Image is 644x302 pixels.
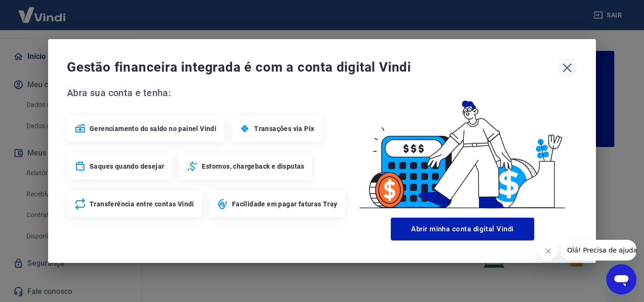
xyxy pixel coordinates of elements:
span: Saques quando desejar [90,162,164,171]
span: Gerenciamento do saldo no painel Vindi [90,124,216,133]
button: Abrir minha conta digital Vindi [391,218,534,240]
span: Transações via Pix [254,124,314,133]
span: Olá! Precisa de ajuda? [6,7,79,14]
span: Transferência entre contas Vindi [90,199,194,209]
img: Good Billing [348,85,577,214]
span: Estornos, chargeback e disputas [202,162,304,171]
iframe: Mensagem da empresa [561,240,636,261]
iframe: Fechar mensagem [539,242,558,261]
span: Abra sua conta e tenha: [67,85,348,100]
iframe: Botão para abrir a janela de mensagens [606,264,636,294]
span: Facilidade em pagar faturas Tray [232,199,338,209]
span: Gestão financeira integrada é com a conta digital Vindi [67,58,557,77]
